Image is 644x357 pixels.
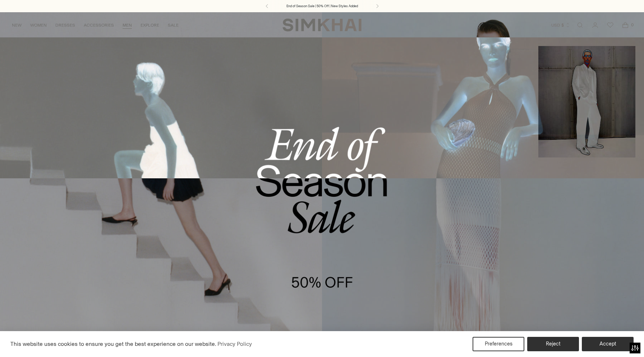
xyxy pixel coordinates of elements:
a: ACCESSORIES [84,17,114,33]
a: Wishlist [603,18,617,32]
a: DRESSES [55,17,75,33]
a: EXPLORE [141,17,159,33]
a: Go to the account page [588,18,602,32]
a: Open cart modal [618,18,632,32]
button: Accept [582,337,634,351]
a: Privacy Policy (opens in a new tab) [216,339,253,349]
a: NEW [12,17,22,33]
button: Reject [527,337,579,351]
a: Open search modal [573,18,587,32]
button: USD $ [551,17,570,33]
a: SIMKHAI [282,18,362,32]
a: End of Season Sale | 50% Off | New Styles Added [286,4,358,9]
a: SALE [168,17,179,33]
a: MEN [123,17,132,33]
span: This website uses cookies to ensure you get the best experience on our website. [10,340,216,347]
a: WOMEN [30,17,47,33]
button: Preferences [473,337,524,351]
span: 0 [629,22,635,28]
